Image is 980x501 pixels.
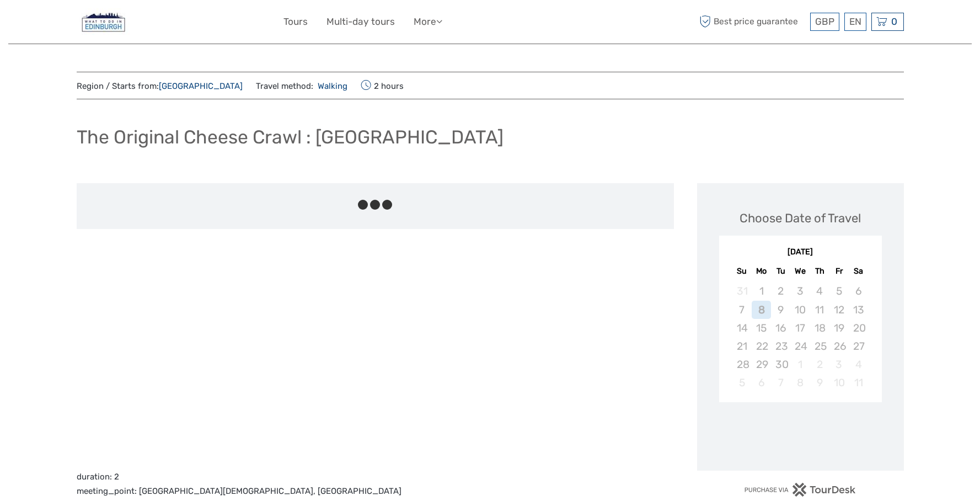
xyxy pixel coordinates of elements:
div: Not available Friday, October 10th, 2025 [829,374,849,392]
div: Not available Friday, September 26th, 2025 [829,337,849,355]
div: Not available Sunday, September 21st, 2025 [732,337,752,355]
div: Not available Thursday, September 4th, 2025 [810,282,829,300]
div: Su [732,264,752,279]
div: Not available Monday, September 22nd, 2025 [752,337,771,355]
div: Not available Tuesday, September 23rd, 2025 [771,337,790,355]
div: Not available Saturday, September 27th, 2025 [849,337,868,355]
div: Not available Monday, September 8th, 2025 [752,301,771,319]
div: Not available Thursday, October 9th, 2025 [810,374,829,392]
div: Not available Wednesday, October 1st, 2025 [790,355,810,374]
span: Region / Starts from: [77,81,243,92]
div: Not available Wednesday, September 24th, 2025 [790,337,810,355]
span: Travel method: [256,78,348,93]
div: Not available Tuesday, September 2nd, 2025 [771,282,790,300]
div: Not available Friday, September 19th, 2025 [829,319,849,337]
div: Not available Sunday, September 28th, 2025 [732,355,752,374]
a: Tours [283,14,308,30]
div: Not available Friday, September 5th, 2025 [829,282,849,300]
span: GBP [815,16,834,27]
div: Not available Saturday, October 4th, 2025 [849,355,868,374]
div: Not available Thursday, October 2nd, 2025 [810,355,829,374]
div: Not available Tuesday, September 16th, 2025 [771,319,790,337]
div: Not available Tuesday, October 7th, 2025 [771,374,790,392]
div: Not available Saturday, September 20th, 2025 [849,319,868,337]
a: Walking [313,81,348,91]
div: Not available Monday, September 1st, 2025 [752,282,771,300]
span: Best price guarantee [697,13,807,31]
div: Not available Friday, September 12th, 2025 [829,301,849,319]
div: Sa [849,264,868,279]
div: Not available Wednesday, September 10th, 2025 [790,301,810,319]
div: Loading... [797,431,804,438]
img: PurchaseViaTourDesk.png [744,483,856,497]
div: Mo [752,264,771,279]
div: Not available Thursday, September 11th, 2025 [810,301,829,319]
div: Th [810,264,829,279]
div: Not available Sunday, September 7th, 2025 [732,301,752,319]
div: Not available Wednesday, September 17th, 2025 [790,319,810,337]
a: [GEOGRAPHIC_DATA] [159,81,243,91]
h1: The Original Cheese Crawl : [GEOGRAPHIC_DATA] [77,126,504,148]
span: 2 hours [361,78,404,93]
div: Not available Monday, September 29th, 2025 [752,355,771,374]
div: Not available Wednesday, October 8th, 2025 [790,374,810,392]
a: More [414,14,442,30]
div: Not available Tuesday, September 9th, 2025 [771,301,790,319]
a: Multi-day tours [326,14,395,30]
div: EN [844,13,866,31]
div: Not available Saturday, October 11th, 2025 [849,374,868,392]
div: We [790,264,810,279]
div: Not available Tuesday, September 30th, 2025 [771,355,790,374]
div: Not available Sunday, October 5th, 2025 [732,374,752,392]
div: Fr [829,264,849,279]
div: Choose Date of Travel [740,210,861,227]
div: Tu [771,264,790,279]
div: Not available Monday, September 15th, 2025 [752,319,771,337]
img: What to do in Edinburgh [77,8,131,35]
div: Not available Sunday, September 14th, 2025 [732,319,752,337]
div: [DATE] [719,247,882,258]
span: 0 [890,16,899,27]
div: Not available Saturday, September 13th, 2025 [849,301,868,319]
div: Not available Thursday, September 18th, 2025 [810,319,829,337]
div: Not available Wednesday, September 3rd, 2025 [790,282,810,300]
div: Not available Saturday, September 6th, 2025 [849,282,868,300]
div: Not available Thursday, September 25th, 2025 [810,337,829,355]
div: Not available Friday, October 3rd, 2025 [829,355,849,374]
div: Not available Sunday, August 31st, 2025 [732,282,752,300]
div: Not available Monday, October 6th, 2025 [752,374,771,392]
div: month 2025-09 [722,282,878,392]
